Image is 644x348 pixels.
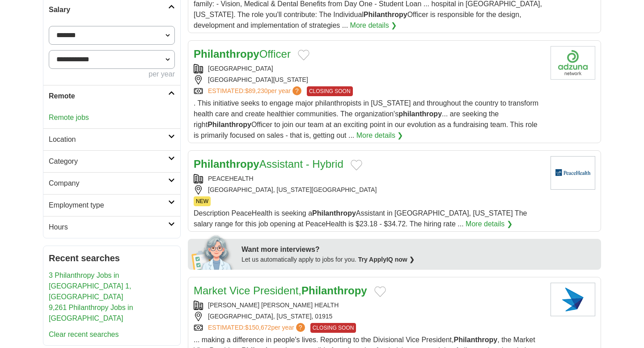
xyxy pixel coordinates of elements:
a: Company [43,172,180,194]
img: PeaceHealth logo [551,156,595,190]
a: Try ApplyIQ now ❯ [358,256,415,263]
strong: Philanthropy [364,11,407,18]
span: Description PeaceHealth is seeking a Assistant in [GEOGRAPHIC_DATA], [US_STATE] The salary range ... [194,209,527,228]
span: . This initiative seeks to engage major philanthropists in [US_STATE] and throughout the country ... [194,99,538,139]
h2: Recent searches [49,251,175,265]
div: [GEOGRAPHIC_DATA], [US_STATE], 01915 [194,312,543,321]
h2: Company [49,178,168,189]
a: PEACEHEALTH [208,175,254,182]
a: PhilanthropyOfficer [194,48,291,60]
a: 9,261 Philanthropy Jobs in [GEOGRAPHIC_DATA] [49,304,133,322]
button: Add to favorite jobs [298,50,309,60]
a: 3 Philanthropy Jobs in [GEOGRAPHIC_DATA] 1, [GEOGRAPHIC_DATA] [49,272,131,301]
h2: Remote [49,91,168,102]
a: [PERSON_NAME] [PERSON_NAME] HEALTH [208,301,339,309]
img: Beth Israel Deaconess Medical Center logo [551,283,595,316]
a: More details ❯ [350,20,397,31]
strong: Philanthropy [194,48,259,60]
button: Add to favorite jobs [351,160,362,170]
strong: philanthropy [398,110,442,118]
img: Company logo [551,46,595,80]
a: Remote jobs [49,114,89,121]
span: $150,672 [245,324,271,331]
span: CLOSING SOON [310,323,356,333]
a: Location [43,128,180,150]
strong: Philanthropy [194,158,259,170]
span: ? [292,86,301,95]
h2: Salary [49,4,168,15]
div: Let us automatically apply to jobs for you. [241,255,596,264]
a: ESTIMATED:$150,672per year? [208,323,307,333]
a: ESTIMATED:$89,230per year? [208,86,303,96]
a: Category [43,150,180,172]
a: Market Vice President,Philanthropy [194,284,367,297]
button: Add to favorite jobs [374,286,386,297]
div: per year [49,69,175,80]
span: ? [296,323,305,332]
div: [GEOGRAPHIC_DATA] [194,64,543,73]
a: Clear recent searches [49,331,119,338]
strong: Philanthropy [453,336,497,344]
a: More details ❯ [466,219,513,229]
h2: Location [49,134,168,145]
div: Want more interviews? [241,244,596,255]
a: PhilanthropyAssistant - Hybrid [194,158,343,170]
span: $89,230 [245,87,268,94]
h2: Category [49,156,168,167]
strong: Philanthropy [301,284,367,297]
span: CLOSING SOON [307,86,353,96]
h2: Employment type [49,200,168,211]
h2: Hours [49,222,168,233]
strong: Philanthropy [312,209,356,217]
div: [GEOGRAPHIC_DATA][US_STATE] [194,75,543,85]
span: NEW [194,196,211,206]
a: Employment type [43,194,180,216]
img: apply-iq-scientist.png [191,234,235,270]
a: Hours [43,216,180,238]
a: More details ❯ [356,130,403,141]
strong: Philanthropy [208,121,251,128]
div: [GEOGRAPHIC_DATA], [US_STATE][GEOGRAPHIC_DATA] [194,185,543,195]
a: Remote [43,85,180,107]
